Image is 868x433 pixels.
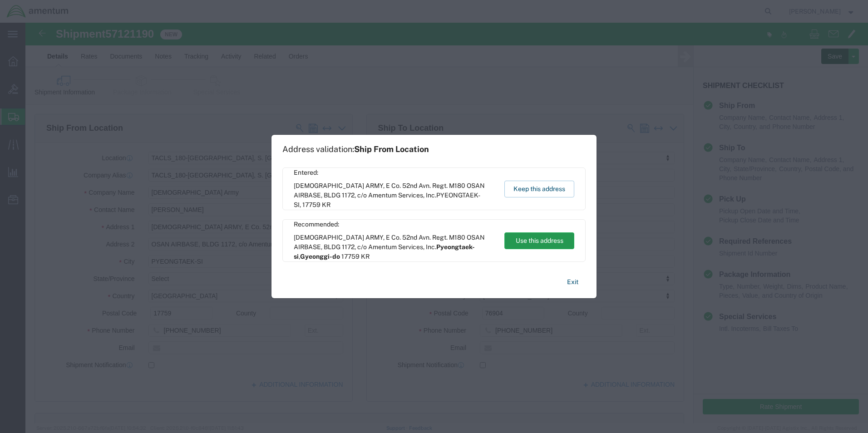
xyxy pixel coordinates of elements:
span: Ship From Location [354,144,429,154]
span: KR [322,201,330,208]
button: Keep this address [504,181,574,197]
span: [DEMOGRAPHIC_DATA] ARMY, E Co. 52nd Avn. Regt. M180 OSAN AIRBASE, BLDG 1172, c/o Amentum Services... [294,233,496,261]
button: Exit [560,274,586,290]
h1: Address validation: [282,144,429,154]
span: 17759 [341,253,360,260]
span: [DEMOGRAPHIC_DATA] ARMY, E Co. 52nd Avn. Regt. M180 OSAN AIRBASE, BLDG 1172, c/o Amentum Services... [294,181,496,210]
span: Entered: [294,168,496,177]
span: KR [361,253,370,260]
span: Recommended: [294,220,496,229]
button: Use this address [504,232,574,249]
span: Gyeonggi-do [300,253,340,260]
span: 17759 [302,201,321,208]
